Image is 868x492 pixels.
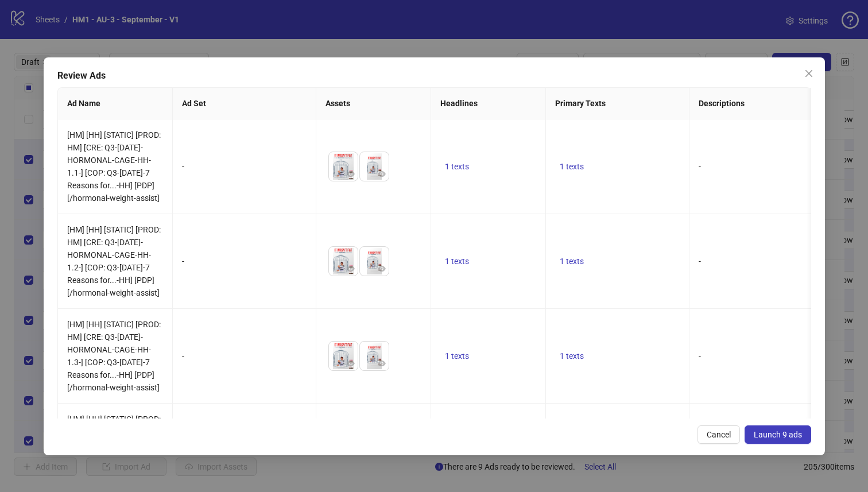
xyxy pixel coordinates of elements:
[560,351,584,361] span: 1 texts
[555,160,588,173] button: 1 texts
[329,342,358,370] img: Asset 1
[58,88,173,119] th: Ad Name
[173,88,316,119] th: Ad Set
[431,88,546,119] th: Headlines
[753,430,801,439] span: Launch 9 ads
[697,425,739,444] button: Cancel
[360,247,389,276] img: Asset 2
[445,257,469,266] span: 1 texts
[706,430,730,439] span: Cancel
[347,170,355,178] span: eye
[344,167,358,181] button: Preview
[375,262,389,276] button: Preview
[329,247,358,276] img: Asset 1
[555,349,588,363] button: 1 texts
[546,88,689,119] th: Primary Texts
[347,265,355,273] span: eye
[799,64,817,83] button: Close
[560,162,584,171] span: 1 texts
[440,254,474,268] button: 1 texts
[344,262,358,276] button: Preview
[67,320,161,392] span: [HM] [HH] [STATIC] [PROD: HM] [CRE: Q3-[DATE]-HORMONAL-CAGE-HH-1.3-] [COP: Q3-[DATE]-7 Reasons fo...
[699,257,701,266] span: -
[67,130,161,203] span: [HM] [HH] [STATIC] [PROD: HM] [CRE: Q3-[DATE]-HORMONAL-CAGE-HH-1.1-] [COP: Q3-[DATE]-7 Reasons fo...
[555,254,588,268] button: 1 texts
[378,359,386,367] span: eye
[182,350,307,362] div: -
[67,225,161,297] span: [HM] [HH] [STATIC] [PROD: HM] [CRE: Q3-[DATE]-HORMONAL-CAGE-HH-1.2-] [COP: Q3-[DATE]-7 Reasons fo...
[360,152,389,181] img: Asset 2
[445,162,469,171] span: 1 texts
[445,351,469,361] span: 1 texts
[347,359,355,367] span: eye
[182,160,307,173] div: -
[344,357,358,370] button: Preview
[440,349,474,363] button: 1 texts
[57,69,811,83] div: Review Ads
[360,342,389,370] img: Asset 2
[182,255,307,268] div: -
[689,88,833,119] th: Descriptions
[699,351,701,361] span: -
[316,88,431,119] th: Assets
[560,257,584,266] span: 1 texts
[440,160,474,173] button: 1 texts
[329,152,358,181] img: Asset 1
[804,69,813,78] span: close
[378,265,386,273] span: eye
[67,414,161,487] span: [HM] [HH] [STATIC] [PROD: HM] [CRE: Q3-[DATE]-HORMONAL-CAGE-HH-1.4-] [COP: Q3-[DATE]-7 Reasons fo...
[375,167,389,181] button: Preview
[699,162,701,171] span: -
[375,357,389,370] button: Preview
[744,425,811,444] button: Launch 9 ads
[378,170,386,178] span: eye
